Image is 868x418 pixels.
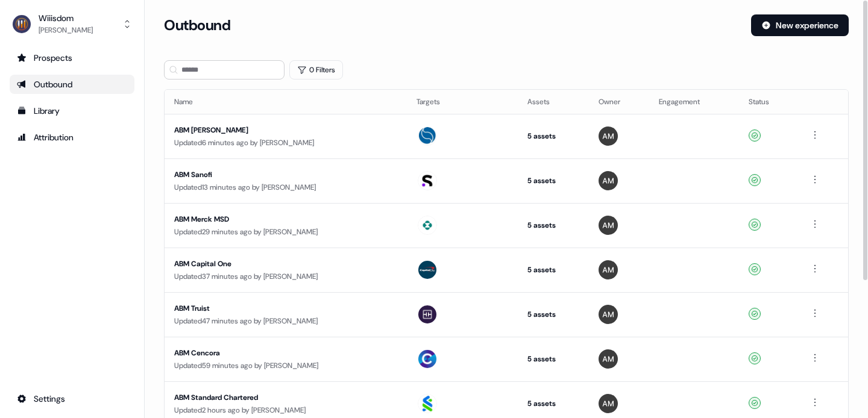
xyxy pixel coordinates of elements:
a: Go to prospects [10,48,134,67]
div: Updated 2 hours ago by [PERSON_NAME] [174,404,397,416]
a: Go to integrations [10,389,134,408]
button: Wiiisdom[PERSON_NAME] [10,10,134,39]
div: ABM Truist [174,302,391,314]
div: 5 assets [527,264,579,276]
div: Prospects [17,52,127,64]
img: Ailsa [599,126,618,146]
img: Ailsa [599,260,618,279]
img: Ailsa [599,305,618,324]
th: Assets [518,90,588,114]
div: Updated 37 minutes ago by [PERSON_NAME] [174,270,397,282]
div: 5 assets [527,308,579,320]
th: Status [739,90,798,114]
div: Settings [17,393,127,405]
th: Owner [589,90,650,114]
div: [PERSON_NAME] [39,24,93,36]
th: Name [165,90,407,114]
div: Updated 47 minutes ago by [PERSON_NAME] [174,315,397,327]
img: Ailsa [599,216,618,235]
div: ABM Cencora [174,347,391,359]
div: 5 assets [527,398,579,410]
div: ABM Capital One [174,258,391,270]
button: New experience [751,14,849,36]
div: 5 assets [527,175,579,187]
div: ABM Merck MSD [174,213,391,225]
div: 5 assets [527,219,579,231]
div: Updated 29 minutes ago by [PERSON_NAME] [174,226,397,238]
img: Ailsa [599,394,618,413]
th: Targets [407,90,518,114]
div: Updated 13 minutes ago by [PERSON_NAME] [174,181,397,193]
a: Go to templates [10,101,134,120]
a: Go to attribution [10,128,134,147]
div: ABM Standard Chartered [174,391,391,404]
h3: Outbound [164,16,230,34]
div: Updated 59 minutes ago by [PERSON_NAME] [174,360,397,372]
div: Library [17,105,127,117]
div: Outbound [17,78,127,90]
button: 0 Filters [289,60,343,80]
div: 5 assets [527,353,579,365]
div: ABM Sanofi [174,169,391,181]
img: Ailsa [599,171,618,190]
div: Wiiisdom [39,12,93,24]
a: Go to outbound experience [10,75,134,94]
div: Updated 6 minutes ago by [PERSON_NAME] [174,137,397,149]
div: ABM [PERSON_NAME] [174,124,391,136]
th: Engagement [649,90,738,114]
div: 5 assets [527,130,579,142]
div: Attribution [17,131,127,143]
img: Ailsa [599,349,618,369]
